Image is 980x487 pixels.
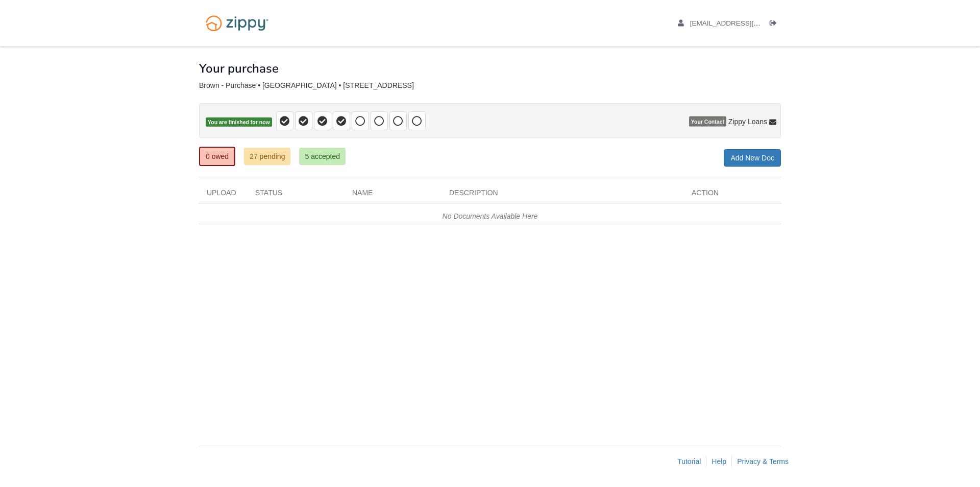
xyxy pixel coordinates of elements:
[248,188,345,203] div: Status
[677,457,701,466] a: Tutorial
[199,147,235,166] a: 0 owed
[712,457,726,466] a: Help
[770,19,781,30] a: Log out
[199,10,275,36] img: Logo
[244,148,290,165] a: 27 pending
[199,188,248,203] div: Upload
[299,148,346,165] a: 5 accepted
[443,212,538,220] em: No Documents Available Here
[442,188,684,203] div: Description
[689,117,726,127] span: Your Contact
[728,117,767,127] span: Zippy Loans
[678,19,807,30] a: edit profile
[345,188,442,203] div: Name
[737,457,789,466] a: Privacy & Terms
[724,149,781,167] a: Add New Doc
[684,188,781,203] div: Action
[690,19,807,27] span: sb9814@yahoo.com
[199,81,781,90] div: Brown - Purchase • [GEOGRAPHIC_DATA] • [STREET_ADDRESS]
[206,118,272,127] span: You are finished for now
[199,62,279,75] h1: Your purchase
